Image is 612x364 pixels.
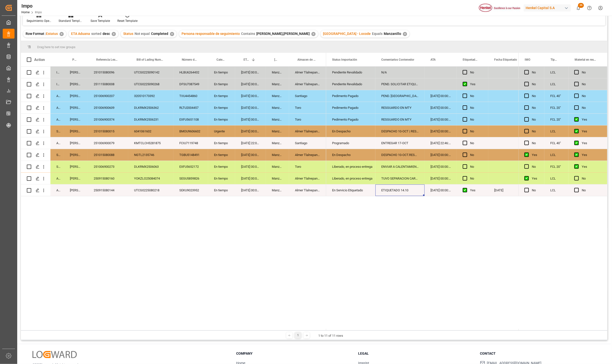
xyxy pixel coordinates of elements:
div: [PERSON_NAME] [64,126,88,137]
div: Liberado, en proceso entrega [332,173,369,184]
div: Pedimento Pagado [332,102,369,113]
div: FCL 40" [544,137,568,149]
div: Press SPACE to select this row. [519,149,607,161]
div: Pendiente Revalidado [332,79,369,90]
div: Reset Template [117,19,138,23]
div: Press SPACE to select this row. [21,90,326,102]
img: Logward Logo [32,351,77,358]
div: No [470,161,482,172]
div: Press SPACE to select this row. [21,137,326,149]
div: No [582,102,601,113]
div: Press SPACE to select this row. [519,90,607,102]
div: UTCG0225080218 [128,184,173,196]
div: [DATE] [488,184,529,196]
h3: Contact [480,351,596,356]
div: DLKRMX2506362 [128,102,173,113]
button: show 36 new notifications [573,2,584,14]
span: Drag here to set row groups [37,45,76,49]
div: Press SPACE to select this row. [21,102,326,114]
div: SEGU5859826 [173,173,208,184]
div: [DATE] 22:46:00 [425,137,457,149]
div: No [470,138,482,149]
div: Storage [50,149,64,161]
span: Estatus [46,32,58,36]
div: UTCG0225090142 [128,67,173,78]
div: Storage [50,126,64,137]
div: [PERSON_NAME] [64,149,88,161]
div: ENTREGAR 17-OCT [375,137,425,149]
div: Toro [289,161,326,172]
div: Programado [332,138,369,149]
div: Press SPACE to select this row. [519,102,607,114]
div: Almer Tlalnepantla [289,149,326,161]
div: SEKU9023952 [173,184,208,196]
div: UTCG0225090268 [128,78,173,90]
div: RLTU2004457 [173,102,208,113]
div: LCL [544,149,568,161]
div: In progress [50,78,64,90]
span: desc [103,32,110,36]
div: En tiempo [208,173,235,184]
div: RESGUARDO EN MTY [375,114,425,125]
span: Contains [241,32,255,36]
div: [PERSON_NAME] [64,90,88,102]
div: No [470,67,482,78]
div: Toro [289,102,326,113]
div: FCL 20" [544,102,568,113]
div: No [532,126,538,137]
div: 1 [295,332,301,338]
div: En tiempo [208,114,235,125]
div: En tiempo [208,184,235,196]
div: En tiempo [208,149,235,161]
div: Almer Tlalnepantla [289,67,326,78]
div: [DATE] 00:00:00 [425,102,457,113]
div: BMOU9606602 [173,126,208,137]
div: [DATE] 00:00:00 [425,114,457,125]
div: [PERSON_NAME] [64,161,88,172]
div: No [532,114,538,125]
span: Bill of Lading Number [137,58,163,61]
div: [DATE] 22:00:00 [235,137,266,149]
div: Yes [582,161,601,172]
div: Save Template [91,19,110,23]
div: 6041061602 [128,126,173,137]
div: Pedimento Pagado [332,114,369,125]
div: No [470,126,482,137]
div: LCL [544,67,568,78]
div: [DATE] 00:00:00 [235,184,266,196]
div: Arrived [50,114,64,125]
div: Manzanillo [266,67,289,78]
div: 250915080160 [88,173,128,184]
div: [DATE] 00:00:00 [235,149,266,161]
div: Manzanillo [266,78,289,90]
span: Etiquetado? [463,58,478,61]
div: Press SPACE to select this row. [519,78,607,90]
span: Comentarios Contenedor [381,58,414,61]
div: En tiempo [208,137,235,149]
div: DLKRMX2506231 [128,114,173,125]
div: ✕ [311,32,316,36]
div: Press SPACE to select this row. [519,161,607,173]
div: 251006900079 [88,137,128,149]
div: Press SPACE to select this row. [519,137,607,149]
div: En tiempo [208,90,235,102]
div: 251015080015 [88,126,128,137]
div: Arrived [50,90,64,102]
button: Help Center [584,2,595,14]
div: [DATE] 00:00:00 [235,161,266,172]
div: 251006900374 [88,114,128,125]
div: Press SPACE to select this row. [21,184,326,196]
div: Press SPACE to select this row. [21,78,326,90]
div: Manzanillo [266,126,289,137]
div: 1 to 11 of 11 rows [318,333,343,338]
div: [PERSON_NAME] [64,114,88,125]
div: No [470,173,482,184]
div: Manzanillo [266,137,289,149]
span: ETA Aduana [71,32,90,36]
div: Urgente [208,126,235,137]
div: Henkel Capital S.A [524,4,571,12]
div: Press SPACE to select this row. [519,114,607,126]
div: Yes [470,79,482,90]
span: [PERSON_NAME],[PERSON_NAME] [256,32,310,36]
div: No [470,90,482,102]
